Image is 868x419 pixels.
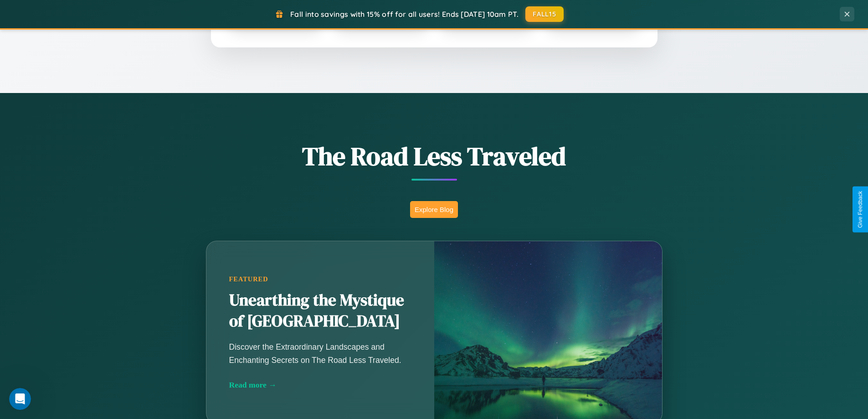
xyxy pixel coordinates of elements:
div: Give Feedback [857,191,863,228]
p: Discover the Extraordinary Landscapes and Enchanting Secrets on The Road Less Traveled. [229,341,411,366]
h2: Unearthing the Mystique of [GEOGRAPHIC_DATA] [229,290,411,332]
div: Read more → [229,380,411,390]
h1: The Road Less Traveled [161,139,708,174]
button: FALL15 [525,6,564,22]
button: Explore Blog [410,201,458,218]
div: Featured [229,275,411,283]
iframe: Intercom live chat [9,388,31,410]
span: Fall into savings with 15% off for all users! Ends [DATE] 10am PT. [290,10,519,19]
